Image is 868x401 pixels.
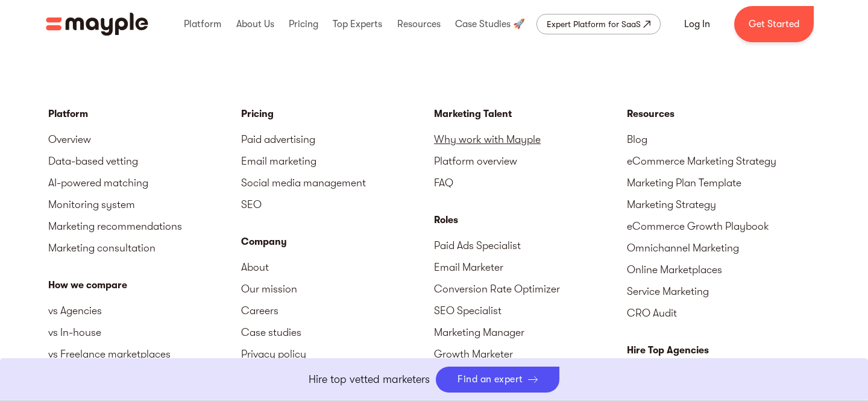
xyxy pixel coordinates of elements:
[48,172,241,194] a: AI-powered matching
[241,278,434,300] a: Our mission
[434,235,627,256] a: Paid Ads Specialist
[434,321,627,343] a: Marketing Manager
[627,150,820,172] a: eCommerce Marketing Strategy
[48,237,241,259] a: Marketing consultation
[48,215,241,237] a: Marketing recommendations
[286,5,321,43] div: Pricing
[394,5,444,43] div: Resources
[627,280,820,302] a: Service Marketing
[627,215,820,237] a: eCommerce Growth Playbook
[651,261,868,401] iframe: Chat Widget
[241,300,434,321] a: Careers
[241,343,434,365] a: Privacy policy
[627,172,820,194] a: Marketing Plan Template
[670,10,725,39] a: Log In
[48,278,241,292] div: How we compare
[241,150,434,172] a: Email marketing
[734,6,814,42] a: Get Started
[241,107,434,121] a: Pricing
[434,128,627,150] a: Why work with Mayple
[434,172,627,194] a: FAQ
[241,235,434,249] div: Company
[627,237,820,259] a: Omnichannel Marketing
[547,17,641,31] div: Expert Platform for SaaS
[48,194,241,215] a: Monitoring system
[434,213,627,227] div: Roles
[627,107,820,121] div: Resources
[241,194,434,215] a: SEO
[434,278,627,300] a: Conversion Rate Optimizer
[434,107,627,121] div: Marketing Talent
[48,150,241,172] a: Data-based vetting
[627,259,820,280] a: Online Marketplaces
[434,256,627,278] a: Email Marketer
[48,321,241,343] a: vs In-house
[627,343,820,358] div: Hire Top Agencies
[241,321,434,343] a: Case studies
[48,343,241,365] a: vs Freelance marketplaces
[48,300,241,321] a: vs Agencies
[241,172,434,194] a: Social media management
[434,150,627,172] a: Platform overview
[241,128,434,150] a: Paid advertising
[627,194,820,215] a: Marketing Strategy
[233,5,277,43] div: About Us
[48,107,241,121] div: Platform
[434,343,627,365] a: Growth Marketer
[330,5,385,43] div: Top Experts
[627,302,820,324] a: CRO Audit
[627,128,820,150] a: Blog
[536,14,661,34] a: Expert Platform for SaaS
[241,256,434,278] a: About
[434,300,627,321] a: SEO Specialist
[181,5,224,43] div: Platform
[46,13,148,36] a: home
[48,128,241,150] a: Overview
[46,13,148,36] img: Mayple logo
